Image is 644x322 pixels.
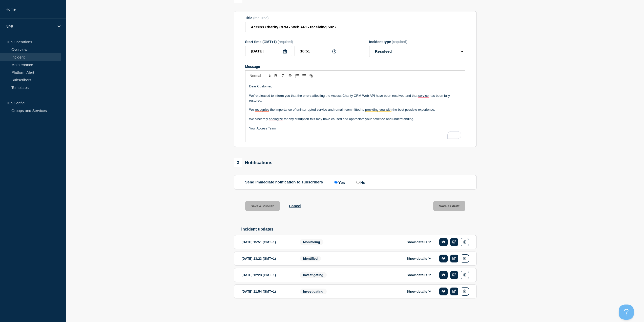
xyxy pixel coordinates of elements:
button: Cancel [289,204,301,208]
label: Yes [333,180,345,185]
input: Yes [334,181,338,184]
iframe: Help Scout Beacon - Open [619,305,634,320]
button: Toggle italic text [279,73,286,79]
button: Save as draft [433,201,465,211]
p: We recognize the importance of uninterrupted service and remain committed to providing you with t... [249,107,461,112]
button: Toggle link [308,73,315,79]
div: Incident type [369,40,465,44]
select: Incident type [369,46,465,57]
span: Investigating [300,289,327,294]
button: Toggle strikethrough text [286,73,294,79]
button: Show details [405,240,433,244]
input: Title [245,22,341,32]
div: Send immediate notification to subscribers [245,180,465,185]
span: 2 [234,158,242,167]
span: Monitoring [300,239,323,245]
button: Toggle bulleted list [301,73,308,79]
div: [DATE] 12:23 (GMT+1) [242,271,292,279]
p: We sincerely apologize for any disruption this may have caused and appreciate your patience and u... [249,117,461,121]
input: YYYY-MM-DD [245,46,292,56]
p: Dear Customer, [249,84,461,89]
button: Show details [405,289,433,294]
h2: Incident updates [241,227,477,232]
div: [DATE] 13:23 (GMT+1) [242,254,292,263]
div: Title [245,16,341,20]
span: (required) [392,40,407,44]
div: Message [245,65,465,69]
span: Identified [300,256,321,261]
label: No [355,180,365,185]
div: Notifications [234,158,273,167]
p: NPE [6,24,54,29]
p: Send immediate notification to subscribers [245,180,323,185]
span: Investigating [300,272,327,278]
button: Toggle ordered list [294,73,301,79]
button: Show details [405,273,433,277]
div: Start time (GMT+1) [245,40,341,44]
span: Font size [247,73,272,79]
button: Save & Publish [245,201,280,211]
input: No [356,181,360,184]
p: Your Access Team [249,126,461,131]
p: We’re pleased to inform you that the errors affecting the Access Charity CRM Web API have been re... [249,93,461,103]
div: [DATE] 11:54 (GMT+1) [242,287,292,296]
button: Toggle bold text [272,73,279,79]
button: Show details [405,256,433,261]
div: To enrich screen reader interactions, please activate Accessibility in Grammarly extension settings [245,81,465,142]
span: (required) [253,16,269,20]
input: HH:MM [295,46,341,56]
span: (required) [278,40,293,44]
div: [DATE] 15:51 (GMT+1) [242,238,292,246]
